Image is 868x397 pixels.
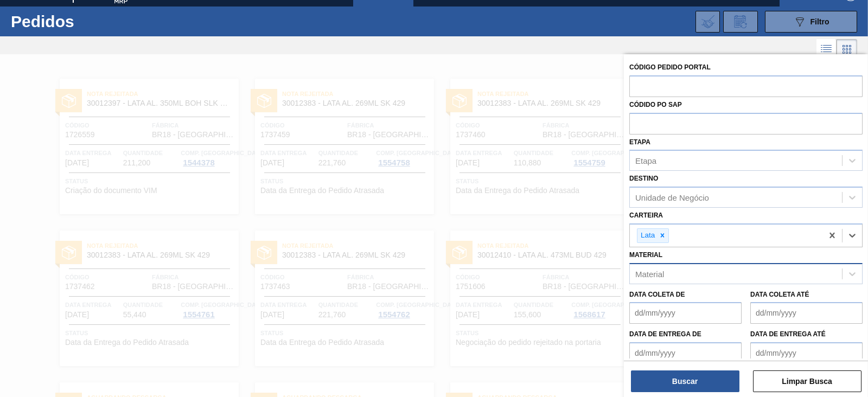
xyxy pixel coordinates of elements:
div: Visão em Cards [837,39,857,60]
input: dd/mm/yyyy [629,302,742,324]
div: Etapa [635,156,656,165]
label: Código Pedido Portal [629,63,711,71]
div: Material [635,269,664,278]
div: Importar Negociações dos Pedidos [695,11,720,33]
label: Data de Entrega até [750,330,826,338]
div: Lata [637,229,656,242]
input: dd/mm/yyyy [750,342,863,364]
div: Unidade de Negócio [635,193,709,202]
input: dd/mm/yyyy [629,342,742,364]
div: Visão em Lista [816,39,837,60]
label: Material [629,251,662,259]
label: Data coleta de [629,291,685,298]
label: Códido PO SAP [629,101,682,108]
button: Filtro [765,11,857,33]
label: Destino [629,175,658,182]
h1: Pedidos [11,15,168,28]
input: dd/mm/yyyy [750,302,863,324]
label: Carteira [629,212,663,219]
label: Etapa [629,138,650,146]
label: Data de Entrega de [629,330,701,338]
span: Filtro [810,17,829,26]
div: Solicitação de Revisão de Pedidos [723,11,758,33]
label: Data coleta até [750,291,809,298]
